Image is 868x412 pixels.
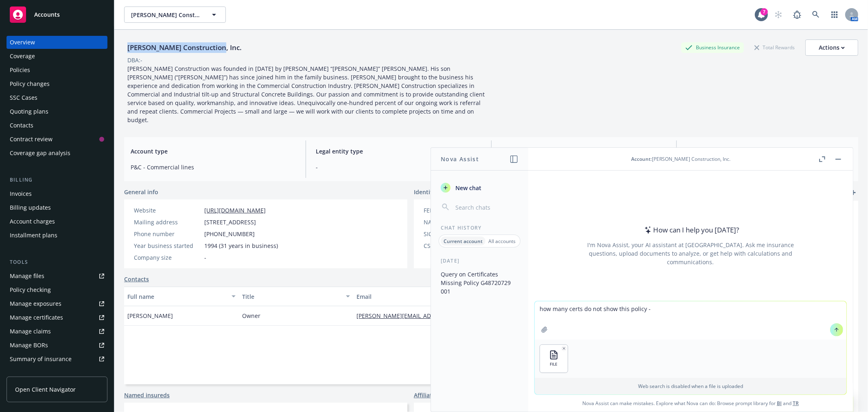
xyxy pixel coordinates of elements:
a: Manage certificates [7,311,107,324]
span: Account [631,156,651,162]
a: Contacts [124,275,149,283]
button: Full name [124,287,239,306]
a: Manage BORs [7,339,107,352]
span: P&C - Commercial lines [131,163,296,171]
div: NAICS [424,218,491,226]
div: Company size [134,253,201,262]
a: Manage exposures [7,297,107,310]
span: [PERSON_NAME] Construction was founded in [DATE] by [PERSON_NAME] “[PERSON_NAME]” [PERSON_NAME]. ... [127,65,486,124]
div: Billing updates [10,201,51,214]
p: Current account [444,238,483,245]
div: How can I help you [DATE]? [642,225,739,235]
span: Accounts [34,11,60,18]
a: Policies [7,64,107,77]
div: Contacts [10,119,33,132]
p: All accounts [488,238,516,245]
div: Full name [127,292,227,301]
span: [PERSON_NAME] Construction, Inc. [131,11,201,19]
span: Nova Assist can make mistakes. Explore what Nova can do: Browse prompt library for and [531,395,850,412]
a: Affiliated accounts [414,391,466,399]
div: Website [134,206,201,215]
a: Account charges [7,215,107,228]
a: Coverage [7,50,107,63]
input: Search chats [454,202,518,213]
div: Invoices [10,187,32,200]
a: Coverage gap analysis [7,147,107,160]
div: Total Rewards [750,42,799,53]
p: Web search is disabled when a file is uploaded [540,383,842,390]
span: FILE [550,362,558,367]
span: Open Client Navigator [15,385,76,394]
a: Switch app [826,7,843,23]
button: FILE [540,345,568,373]
div: Manage exposures [10,297,61,310]
div: Overview [10,36,35,49]
div: Quoting plans [10,105,48,118]
a: Summary of insurance [7,353,107,366]
a: add [848,188,858,197]
button: Email [353,287,544,306]
a: TR [793,400,799,407]
span: P&C estimated revenue [501,147,667,156]
div: Coverage gap analysis [10,147,70,160]
span: Identifiers [414,188,442,196]
a: Search [808,7,824,23]
div: CSLB [424,241,491,250]
a: [PERSON_NAME][EMAIL_ADDRESS][DOMAIN_NAME] [356,312,504,320]
div: [DATE] [431,257,528,264]
a: Named insureds [124,391,170,399]
span: [PHONE_NUMBER] [204,230,255,238]
a: Policy checking [7,283,107,296]
span: [STREET_ADDRESS] [204,218,256,226]
button: Title [239,287,354,306]
div: Manage BORs [10,339,48,352]
div: I'm Nova Assist, your AI assistant at [GEOGRAPHIC_DATA]. Ask me insurance questions, upload docum... [576,241,805,266]
div: Policy changes [10,77,50,90]
a: Accounts [7,3,107,26]
span: General info [124,188,158,196]
span: Owner [242,311,260,320]
h1: Nova Assist [441,155,479,163]
a: Contract review [7,133,107,146]
div: Summary of insurance [10,353,72,366]
a: Overview [7,36,107,49]
div: SSC Cases [10,91,37,104]
div: Policy checking [10,283,51,296]
a: BI [777,400,782,407]
span: Service team [687,147,852,156]
div: Email [356,292,532,301]
a: SSC Cases [7,91,107,104]
button: Actions [805,39,858,56]
div: Chat History [431,224,528,231]
span: New chat [454,184,481,192]
a: Start snowing [770,7,787,23]
div: FEIN [424,206,491,215]
div: Phone number [134,230,201,238]
div: Tools [7,258,107,266]
div: Manage claims [10,325,51,338]
div: Account charges [10,215,55,228]
div: Policies [10,64,30,77]
span: Account type [131,147,296,156]
div: Manage files [10,270,44,283]
div: Installment plans [10,229,57,242]
button: [PERSON_NAME] Construction, Inc. [124,7,226,23]
div: DBA: - [127,56,142,64]
div: Mailing address [134,218,201,226]
span: - [204,253,206,262]
a: Billing updates [7,201,107,214]
div: SIC code [424,230,491,238]
a: [URL][DOMAIN_NAME] [204,206,266,214]
a: Quoting plans [7,105,107,118]
div: [PERSON_NAME] Construction, Inc. [124,42,245,53]
span: 1994 (31 years in business) [204,241,278,250]
a: Manage files [7,270,107,283]
textarea: how many certs do not show this policy - [535,301,846,340]
div: Manage certificates [10,311,63,324]
span: [PERSON_NAME] [127,311,173,320]
button: New chat [437,180,522,195]
a: Report a Bug [789,7,805,23]
a: Manage claims [7,325,107,338]
div: Title [242,292,341,301]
